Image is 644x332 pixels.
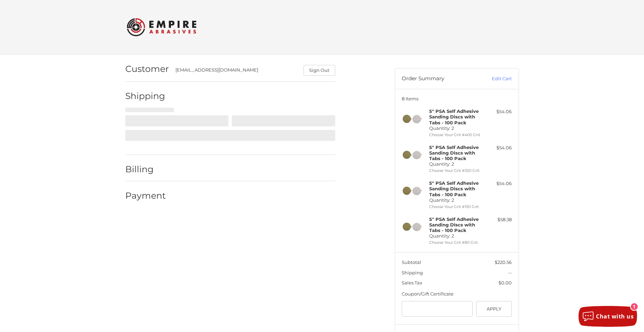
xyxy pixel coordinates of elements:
img: Empire Abrasives [127,14,196,41]
span: $220.56 [495,259,512,265]
h3: 8 Items [402,96,512,101]
button: Sign Out [304,65,335,76]
li: Choose Your Grit #80 Grit [429,240,482,246]
span: Chat with us [596,313,634,320]
div: Coupon/Gift Certificate [402,291,512,298]
h2: Billing [125,164,166,175]
h2: Payment [125,190,166,201]
div: $54.06 [484,180,512,187]
strong: 5" PSA Self Adhesive Sanding Discs with Tabs - 100 Pack [429,216,479,233]
h2: Customer [125,64,169,74]
h3: Order Summary [402,75,477,82]
span: Subtotal [402,259,421,265]
h4: Quantity: 2 [429,216,482,239]
h4: Quantity: 2 [429,180,482,203]
li: Choose Your Grit #150 Grit [429,204,482,210]
h2: Shipping [125,91,166,101]
div: $58.38 [484,216,512,223]
strong: 5" PSA Self Adhesive Sanding Discs with Tabs - 100 Pack [429,180,479,197]
div: $54.06 [484,144,512,151]
li: Choose Your Grit #400 Grit [429,132,482,138]
span: $0.00 [498,280,512,285]
strong: 5" PSA Self Adhesive Sanding Discs with Tabs - 100 Pack [429,144,479,161]
h4: Quantity: 2 [429,108,482,131]
span: Shipping [402,270,423,275]
a: Edit Cart [477,75,512,82]
input: Gift Certificate or Coupon Code [402,301,473,317]
button: Chat with us [579,306,637,327]
li: Choose Your Grit #320 Grit [429,168,482,174]
div: [EMAIL_ADDRESS][DOMAIN_NAME] [175,67,297,76]
div: 1 [631,303,638,310]
span: -- [508,270,512,275]
h4: Quantity: 2 [429,144,482,167]
button: Apply [476,301,512,317]
strong: 5" PSA Self Adhesive Sanding Discs with Tabs - 100 Pack [429,108,479,125]
div: $54.06 [484,108,512,115]
span: Sales Tax [402,280,422,285]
